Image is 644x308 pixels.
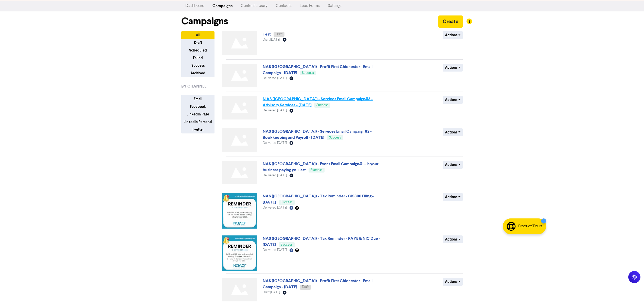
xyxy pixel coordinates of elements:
[181,62,214,70] button: Success
[619,284,644,308] iframe: Chat Widget
[181,31,214,39] button: All
[237,1,272,11] a: Content Library
[222,235,257,271] img: image_1756989399347.jpg
[443,128,463,136] button: Actions
[263,96,373,108] a: N AS ([GEOGRAPHIC_DATA]) - Services Email Campaign#3 - Advisory Services - [DATE]
[181,126,214,133] button: Twitter
[296,1,324,11] a: Lead Forms
[263,141,287,145] span: Delivered [DATE]
[302,71,314,75] span: Success
[263,278,372,289] a: NAS ([GEOGRAPHIC_DATA]) - Profit First Chichester - Email Campaign - [DATE]
[208,1,237,11] a: Campaigns
[263,206,287,209] span: Delivered [DATE]
[222,96,257,119] img: Not found
[329,136,341,139] span: Success
[443,64,463,72] button: Actions
[438,15,463,28] button: Create
[181,118,214,126] button: LinkedIn Personal
[263,248,287,252] span: Delivered [DATE]
[263,174,287,177] span: Delivered [DATE]
[181,103,214,111] button: Facebook
[181,69,214,77] button: Archived
[443,161,463,169] button: Actions
[324,1,346,11] a: Settings
[281,201,293,204] span: Success
[263,236,380,247] a: NAS ([GEOGRAPHIC_DATA]) - Tax Reminder - PAYE & NIC Due - [DATE]
[222,278,257,301] img: Not found
[263,194,374,205] a: NAS ([GEOGRAPHIC_DATA]) - Tax Reminder - CIS300 Filing - [DATE]
[276,33,282,36] span: Draft
[181,1,208,11] a: Dashboard
[181,110,214,118] button: LinkedIn Page
[263,161,379,173] a: NAS ([GEOGRAPHIC_DATA]) - Event Email Campaign#1 - Is your business paying you last
[181,46,214,54] button: Scheduled
[181,39,214,47] button: Draft
[443,96,463,104] button: Actions
[222,31,257,55] img: Not found
[263,32,271,37] a: Test
[263,77,287,80] span: Delivered [DATE]
[222,161,257,184] img: Not found
[311,168,323,172] span: Success
[181,83,206,89] span: BY CHANNEL
[263,64,372,75] a: NAS ([GEOGRAPHIC_DATA]) - Profit First Chichester - Email Campaign - [DATE]
[443,31,463,39] button: Actions
[222,128,257,152] img: Not found
[263,38,280,41] span: Draft [DATE]
[181,54,214,62] button: Failed
[222,64,257,87] img: Not found
[222,193,257,229] img: image_1756990185473.jpg
[316,104,328,107] span: Success
[181,15,228,27] h1: Campaigns
[263,109,287,112] span: Delivered [DATE]
[272,1,296,11] a: Contacts
[281,243,293,246] span: Success
[263,291,280,294] span: Draft [DATE]
[263,129,372,140] a: NAS ([GEOGRAPHIC_DATA]) - Services Email Campaign#2 - Bookkeeping and Payroll - [DATE]
[443,278,463,286] button: Actions
[302,285,309,289] span: Draft
[181,95,214,103] button: Email
[443,193,463,201] button: Actions
[443,235,463,243] button: Actions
